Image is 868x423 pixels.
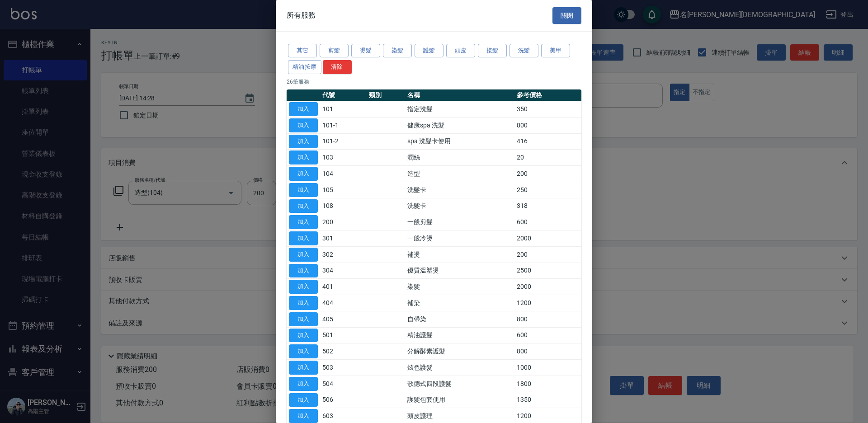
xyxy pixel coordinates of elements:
td: 506 [320,392,367,408]
button: 其它 [288,44,317,58]
td: 2000 [514,230,581,247]
td: 補染 [405,295,514,311]
td: 101-2 [320,133,367,150]
button: 加入 [289,393,318,407]
td: 護髮包套使用 [405,392,514,408]
td: 歌德式四段護髮 [405,376,514,392]
button: 加入 [289,329,318,343]
td: 101-1 [320,117,367,133]
td: 401 [320,279,367,295]
td: 502 [320,343,367,360]
td: 染髮 [405,279,514,295]
td: 優質溫塑燙 [405,263,514,279]
button: 清除 [323,60,352,74]
td: 精油護髮 [405,327,514,343]
p: 26 筆服務 [287,78,581,86]
th: 參考價格 [514,89,581,101]
button: 加入 [289,167,318,181]
button: 加入 [289,150,318,164]
button: 加入 [289,215,318,229]
td: 一般剪髮 [405,214,514,230]
td: 301 [320,230,367,247]
td: 504 [320,376,367,392]
td: 健康spa 洗髮 [405,117,514,133]
td: 1200 [514,295,581,311]
th: 名稱 [405,89,514,101]
button: 加入 [289,264,318,278]
td: 自帶染 [405,311,514,327]
th: 類別 [367,89,405,101]
button: 精油按摩 [288,60,321,74]
td: 800 [514,117,581,133]
td: 造型 [405,166,514,182]
td: 304 [320,263,367,279]
button: 加入 [289,409,318,423]
td: 501 [320,327,367,343]
td: 一般冷燙 [405,230,514,247]
button: 加入 [289,296,318,310]
button: 加入 [289,183,318,197]
td: 350 [514,101,581,117]
button: 接髮 [478,44,507,58]
td: 200 [320,214,367,230]
td: 分解酵素護髮 [405,343,514,360]
td: 104 [320,166,367,182]
td: 108 [320,198,367,214]
td: 1800 [514,376,581,392]
td: 2500 [514,263,581,279]
td: 200 [514,166,581,182]
td: 101 [320,101,367,117]
button: 加入 [289,199,318,213]
td: spa 洗髮卡使用 [405,133,514,150]
td: 洗髮卡 [405,182,514,198]
button: 加入 [289,280,318,294]
button: 加入 [289,344,318,358]
button: 洗髮 [509,44,538,58]
td: 1350 [514,392,581,408]
button: 加入 [289,248,318,262]
td: 指定洗髮 [405,101,514,117]
td: 20 [514,150,581,166]
td: 200 [514,246,581,263]
td: 補燙 [405,246,514,263]
button: 加入 [289,102,318,116]
button: 加入 [289,361,318,375]
button: 加入 [289,231,318,245]
td: 105 [320,182,367,198]
button: 頭皮 [446,44,475,58]
td: 250 [514,182,581,198]
td: 2000 [514,279,581,295]
td: 800 [514,343,581,360]
td: 炫色護髮 [405,360,514,376]
button: 燙髮 [351,44,380,58]
span: 所有服務 [287,11,316,20]
td: 318 [514,198,581,214]
button: 加入 [289,312,318,326]
button: 染髮 [383,44,412,58]
button: 關閉 [552,7,581,24]
th: 代號 [320,89,367,101]
button: 加入 [289,377,318,391]
td: 800 [514,311,581,327]
td: 416 [514,133,581,150]
button: 加入 [289,135,318,149]
td: 404 [320,295,367,311]
td: 503 [320,360,367,376]
button: 美甲 [541,44,570,58]
td: 潤絲 [405,150,514,166]
button: 護髮 [415,44,443,58]
td: 302 [320,246,367,263]
td: 600 [514,214,581,230]
button: 剪髮 [320,44,349,58]
td: 600 [514,327,581,343]
td: 1000 [514,360,581,376]
button: 加入 [289,118,318,132]
td: 405 [320,311,367,327]
td: 洗髮卡 [405,198,514,214]
td: 103 [320,150,367,166]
